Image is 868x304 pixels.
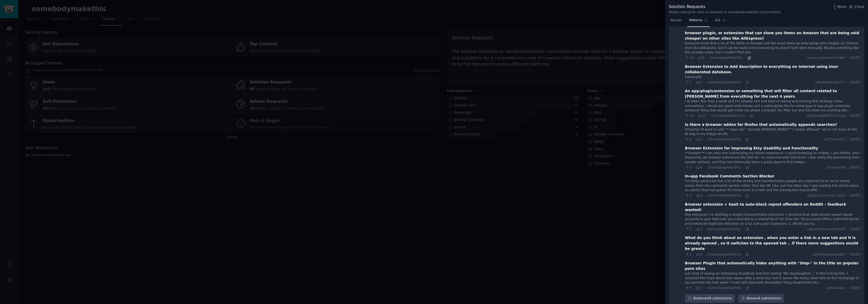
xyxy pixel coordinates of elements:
[850,286,861,291] span: [DATE]
[685,127,861,136] div: Primarily I'd want to add "*-"open art" -"prompt [PERSON_NAME]"* \-"stable diffusion" etc to not ...
[693,166,694,169] span: ·
[850,252,861,257] span: [DATE]
[827,165,845,170] span: u/naomio99
[685,41,861,55] div: Everyone know that a lot of the items on Amazon are the exact same as ones being sold cheaper on ...
[832,4,847,10] button: More
[743,194,743,198] span: ·
[670,18,682,23] span: Results
[807,56,845,60] span: u/rana_mountainclimber
[813,252,845,257] span: u/Past-Estimate2887
[815,80,845,85] span: u/RedditNoobie777
[707,253,741,256] span: r/SomebodyMakeThis
[707,166,741,169] span: r/SomebodyMakeThis
[707,194,741,197] span: r/SomebodyMakeThis
[693,194,694,198] span: ·
[837,4,847,10] span: More
[847,286,848,291] span: ·
[711,114,745,118] span: r/SomebodyMakeThis
[707,227,741,231] span: r/SomebodyMakeThis
[672,20,675,303] div: 9
[707,137,741,141] span: r/SomebodyMakeThis
[685,193,691,198] span: 3
[704,138,705,141] span: ·
[685,252,691,257] span: 4
[850,165,861,170] span: [DATE]
[747,114,748,118] span: ·
[685,114,694,118] span: 29
[685,80,691,85] span: 7
[695,114,696,118] span: ·
[738,294,784,303] a: Browse9 submissions
[685,165,691,170] span: 5
[743,227,743,231] span: ·
[704,166,705,169] span: ·
[847,114,848,118] span: ·
[807,227,845,232] span: u/ApprehensiveFan8139
[847,252,848,257] span: ·
[696,165,702,170] span: 5
[685,294,735,303] div: Bookmark 9 submissions
[696,286,702,291] span: 7
[698,56,704,60] span: 8
[715,18,721,23] span: Ask
[704,253,705,256] span: ·
[693,227,694,231] span: ·
[713,16,728,27] a: Ask
[847,80,848,85] span: ·
[848,4,864,10] button: Close
[685,260,861,271] div: Browser Plugin that automatically hides anything with "Step-" in the title on popular porn sites
[685,30,861,41] div: browser plugin, or extension that can show you items on Amazon that are being sold cheaper on oth...
[698,114,706,118] span: 37
[847,193,848,198] span: ·
[685,294,735,303] button: Bookmark9 submissions
[743,166,743,169] span: ·
[847,56,848,60] span: ·
[685,151,861,165] div: **Context:** I am very into customizing my online experience—I avoid browsing on mobile, I use Fi...
[743,81,743,84] span: ·
[693,286,694,290] span: ·
[806,114,845,118] span: u/SoGoodAtAllTheThings
[850,193,861,198] span: [DATE]
[707,286,741,290] span: r/SomebodyMakeThis
[685,75,861,79] div: [removed]
[706,56,707,60] span: ·
[743,138,743,141] span: ·
[685,56,694,60] span: 16
[685,179,861,193] div: I'm fairly convinced that a lot of the misery and misinformation people are subjected to on socia...
[850,114,861,118] span: [DATE]
[743,253,743,256] span: ·
[847,137,848,142] span: ·
[807,193,845,198] span: u/Signal_Constant_2023
[696,137,702,142] span: 5
[685,235,861,251] div: What do you think about an extension , when you enter a link in a new tab and it is already opene...
[687,16,709,27] a: Patterns
[847,165,848,170] span: ·
[669,16,684,27] a: Results
[685,64,861,75] div: Browser Extension to Add description to everything on Internet using User collaborated database.
[685,202,861,213] div: Browser extension + SaaS to auto‑block repost offenders on Reddit – feedback wanted!
[685,286,691,291] span: 9
[709,56,743,60] span: r/SomebodyMakeThis
[847,227,848,232] span: ·
[704,81,705,84] span: ·
[685,99,861,113] div: I its been less than a week and I'm already sick and tired of seeing and hearing that shitbags na...
[685,213,861,226] div: Hey everyone! I’m building a simple Chrome/Firefox extension + backend that: Auto‑blocks repeat r...
[850,137,861,142] span: [DATE]
[685,137,691,142] span: 4
[693,81,694,84] span: ·
[669,4,781,10] div: Solution Requests
[696,80,702,85] span: 2
[708,114,709,118] span: ·
[685,173,775,179] div: In-app Facebook Comments Section Blocker
[850,56,861,60] span: [DATE]
[693,253,694,256] span: ·
[685,146,818,151] div: Browser Extension for Improving Etsy Usability and Functionality
[704,227,705,231] span: ·
[826,286,845,291] span: u/ImClaaara
[704,194,705,198] span: ·
[689,18,702,23] span: Patterns
[693,138,694,141] span: ·
[824,137,845,142] span: u/CPTpurrfect
[685,227,691,232] span: 3
[695,56,696,60] span: ·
